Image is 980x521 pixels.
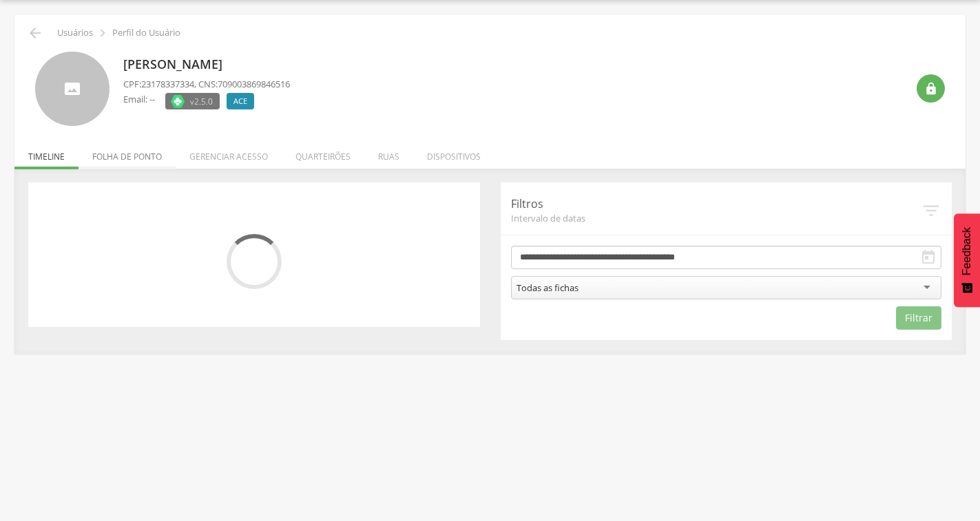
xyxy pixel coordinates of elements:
span: ACE [233,96,247,107]
p: Email: -- [123,93,155,106]
span: v2.5.0 [190,94,213,108]
i:  [27,25,43,41]
span: Intervalo de datas [511,212,921,224]
li: Quarteirões [282,137,364,169]
li: Gerenciar acesso [176,137,282,169]
i:  [924,82,938,96]
p: Perfil do Usuário [112,28,180,39]
p: [PERSON_NAME] [123,56,290,74]
p: CPF: , CNS: [123,78,290,91]
li: Ruas [364,137,413,169]
button: Feedback - Mostrar pesquisa [954,213,980,307]
div: Todas as fichas [517,281,578,294]
button: Filtrar [896,306,941,330]
span: 23178337334 [141,78,194,90]
li: Folha de ponto [79,137,176,169]
li: Dispositivos [413,137,494,169]
span: Feedback [961,227,973,275]
span: 709003869846516 [218,78,290,90]
i:  [920,249,937,266]
i:  [95,25,110,41]
p: Usuários [57,28,93,39]
i:  [921,200,941,221]
p: Filtros [511,196,921,212]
